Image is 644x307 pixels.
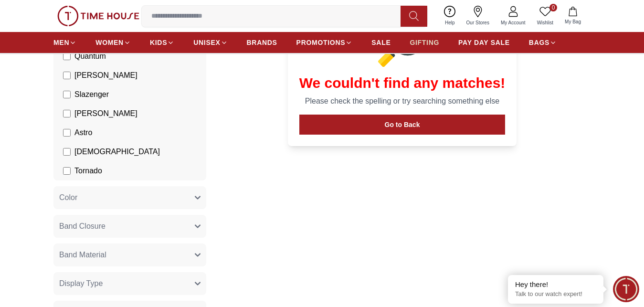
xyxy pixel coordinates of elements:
span: [PERSON_NAME] [74,108,137,119]
span: [PERSON_NAME] [74,70,137,81]
a: 0Wishlist [531,4,559,28]
span: Slazenger [74,89,109,100]
a: KIDS [150,34,174,51]
span: PAY DAY SALE [458,38,510,47]
span: KIDS [150,38,167,47]
a: BRANDS [247,34,277,51]
a: MEN [53,34,76,51]
a: BAGS [529,34,557,51]
span: Color [59,192,77,203]
button: Go to Back [299,115,506,135]
a: SALE [371,34,391,51]
button: My Bag [559,5,587,27]
img: ... [57,6,139,26]
span: Astro [74,127,92,138]
p: Please check the spelling or try searching something else [299,95,506,107]
input: [DEMOGRAPHIC_DATA] [63,148,71,156]
input: Slazenger [63,91,71,98]
a: GIFTING [410,34,439,51]
span: Quantum [74,51,106,62]
span: Display Type [59,278,103,289]
p: Talk to our watch expert! [515,290,596,298]
input: Quantum [63,53,71,60]
span: MEN [53,38,69,47]
span: Band Closure [59,221,106,232]
button: Band Material [53,243,206,266]
a: Our Stores [461,4,495,28]
span: Band Material [59,249,106,261]
input: [PERSON_NAME] [63,110,71,117]
span: Tornado [74,165,102,177]
span: [DEMOGRAPHIC_DATA] [74,146,160,158]
a: PROMOTIONS [296,34,353,51]
input: Tornado [63,167,71,175]
input: Astro [63,129,71,137]
h1: We couldn't find any matches! [299,74,506,92]
span: UNISEX [193,38,220,47]
span: PROMOTIONS [296,38,346,47]
a: PAY DAY SALE [458,34,510,51]
div: Hey there! [515,280,596,289]
button: Display Type [53,272,206,295]
span: BRANDS [247,38,277,47]
span: 0 [549,4,557,11]
button: Band Closure [53,215,206,238]
div: Chat Widget [613,276,639,302]
input: [PERSON_NAME] [63,72,71,79]
span: SALE [371,38,391,47]
span: Wishlist [533,19,557,26]
span: Help [441,19,459,26]
span: Our Stores [463,19,493,26]
span: WOMEN [95,38,124,47]
a: UNISEX [193,34,227,51]
a: Help [439,4,461,28]
span: BAGS [529,38,549,47]
button: Color [53,186,206,209]
span: GIFTING [410,38,439,47]
a: WOMEN [95,34,131,51]
span: My Account [497,19,529,26]
span: My Bag [561,18,585,25]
